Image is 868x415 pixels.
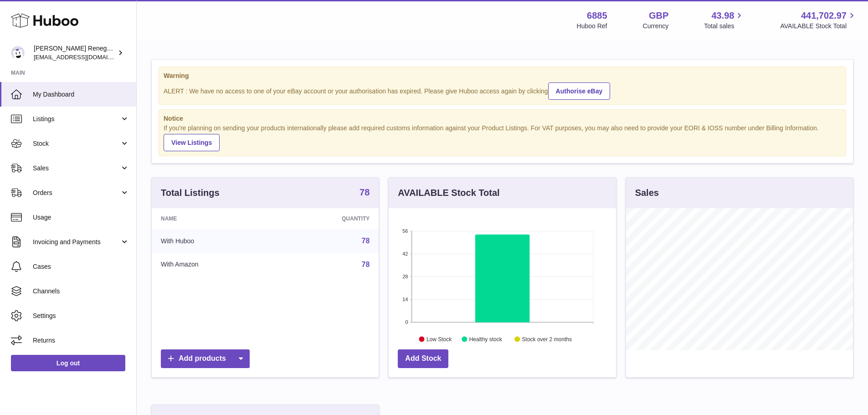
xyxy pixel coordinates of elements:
strong: 78 [360,188,370,197]
th: Name [152,208,276,229]
text: 14 [403,297,408,302]
text: Healthy stock [469,336,503,343]
text: Stock over 2 months [522,336,572,343]
text: 0 [406,319,408,325]
span: Orders [33,189,120,197]
strong: Notice [164,114,841,123]
a: Log out [11,355,125,371]
a: View Listings [164,134,220,151]
a: 43.98 Total sales [704,10,745,31]
th: Quantity [276,208,379,229]
a: 441,702.97 AVAILABLE Stock Total [780,10,857,31]
span: My Dashboard [33,90,129,99]
span: Usage [33,213,129,222]
strong: Warning [164,72,841,80]
span: Sales [33,164,120,173]
text: 56 [403,228,408,234]
a: 78 [362,261,370,268]
strong: 6885 [587,10,607,22]
span: [EMAIL_ADDRESS][DOMAIN_NAME] [34,53,134,61]
a: Authorise eBay [548,82,611,100]
text: 28 [403,274,408,279]
span: Stock [33,139,120,148]
a: 78 [362,237,370,245]
span: 441,702.97 [801,10,847,22]
td: With Amazon [152,253,276,277]
a: Add products [161,349,250,368]
div: If you're planning on sending your products internationally please add required customs informati... [164,124,841,151]
img: internalAdmin-6885@internal.huboo.com [11,46,25,60]
div: Currency [643,22,669,31]
span: Total sales [704,22,745,31]
h3: AVAILABLE Stock Total [398,187,499,199]
h3: Total Listings [161,187,220,199]
span: Listings [33,115,120,123]
span: Returns [33,336,129,345]
div: ALERT : We have no access to one of your eBay account or your authorisation has expired. Please g... [164,81,841,100]
span: Cases [33,262,129,271]
span: Invoicing and Payments [33,238,120,246]
a: Add Stock [398,349,448,368]
span: AVAILABLE Stock Total [780,22,857,31]
span: Channels [33,287,129,296]
td: With Huboo [152,229,276,253]
text: Low Stock [426,336,452,343]
div: Huboo Ref [577,22,607,31]
text: 42 [403,251,408,256]
span: 43.98 [711,10,734,22]
strong: GBP [649,10,668,22]
div: [PERSON_NAME] Renegade Productions -UK account [34,44,116,61]
span: Settings [33,312,129,320]
h3: Sales [635,187,659,199]
a: 78 [360,188,370,199]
